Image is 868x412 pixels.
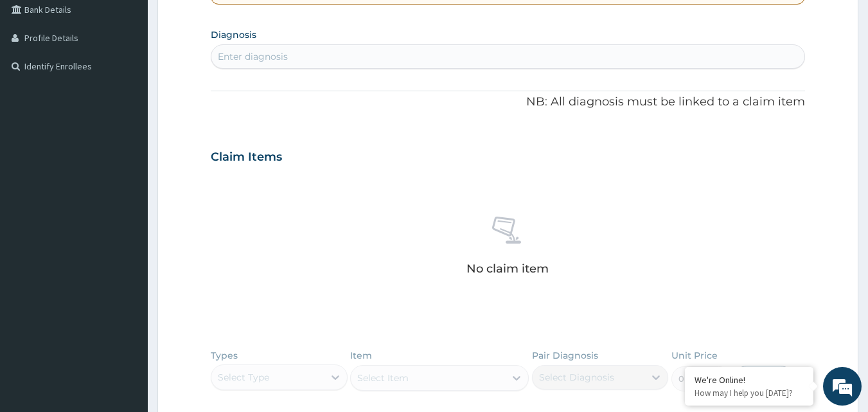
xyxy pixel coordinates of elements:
p: NB: All diagnosis must be linked to a claim item [211,94,806,111]
div: Enter diagnosis [218,50,288,63]
label: Diagnosis [211,28,256,41]
p: No claim item [466,262,549,275]
textarea: Type your message and hit 'Enter' [6,275,245,320]
div: We're Online! [695,374,804,386]
p: How may I help you today? [695,388,804,399]
div: Minimize live chat window [211,6,242,37]
img: d_794563401_company_1708531726252_794563401 [24,64,52,96]
div: Chat with us now [67,72,216,89]
span: We're online! [75,124,177,254]
h3: Claim Items [211,150,282,165]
